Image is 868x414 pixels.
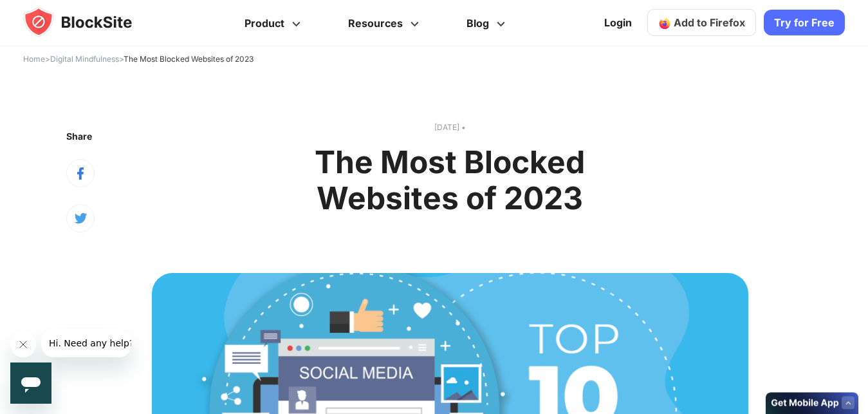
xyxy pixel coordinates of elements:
[596,8,640,39] a: Login
[10,332,36,357] iframe: Close message
[674,17,745,30] span: Add to Firefox
[66,131,92,142] text: Share
[152,121,748,134] text: [DATE] •
[658,17,671,30] img: firefox-icon.svg
[124,54,254,64] span: The Most Blocked Websites of 2023
[23,6,157,37] img: blocksite-icon.5d769676.svg
[50,54,119,64] a: Digital Mindfulness
[8,9,93,19] span: Hi. Need any help?
[647,10,756,37] a: Add to Firefox
[23,54,45,64] a: Home
[764,10,845,36] a: Try for Free
[23,54,254,64] span: > >
[10,362,51,404] iframe: Button to launch messaging window
[241,144,659,216] h1: The Most Blocked Websites of 2023
[41,329,131,357] iframe: Message from company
